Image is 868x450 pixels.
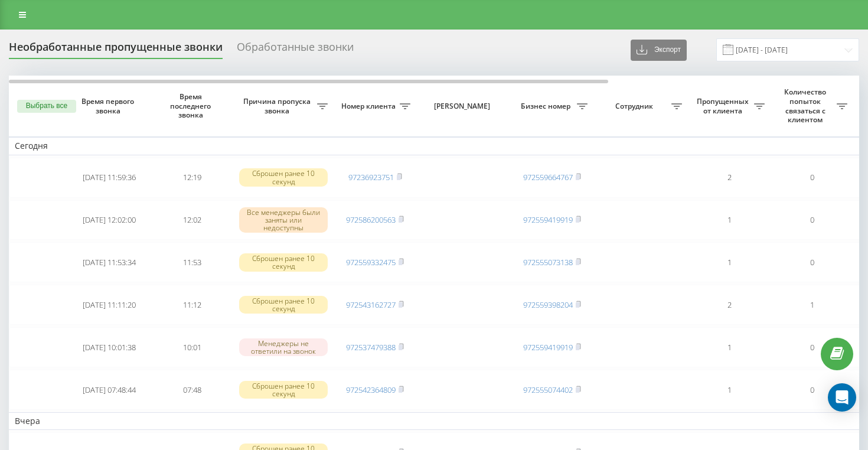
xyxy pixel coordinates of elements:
span: Бизнес номер [517,102,577,111]
a: 972559419919 [523,214,573,225]
td: 1 [771,285,853,325]
button: Выбрать все [17,100,76,113]
button: Экспорт [631,40,687,61]
div: Обработанные звонки [237,41,354,59]
td: [DATE] 11:59:36 [68,158,151,198]
td: [DATE] 11:53:34 [68,242,151,282]
a: 972555073138 [523,257,573,268]
td: 2 [688,285,771,325]
td: 0 [771,242,853,282]
td: 10:01 [151,327,233,367]
td: 0 [771,158,853,198]
td: 12:02 [151,200,233,240]
span: Сотрудник [599,102,671,111]
td: 12:19 [151,158,233,198]
td: 07:48 [151,370,233,410]
span: Номер клиента [340,102,400,111]
td: 2 [688,158,771,198]
td: 0 [771,327,853,367]
a: 972543162727 [346,299,396,310]
span: Причина пропуска звонка [239,97,317,115]
div: Все менеджеры были заняты или недоступны [239,207,328,233]
td: 1 [688,370,771,410]
a: 972559419919 [523,342,573,353]
div: Open Intercom Messenger [828,383,856,412]
span: Время последнего звонка [160,92,224,120]
td: [DATE] 07:48:44 [68,370,151,410]
span: Пропущенных от клиента [694,97,754,115]
span: [PERSON_NAME] [426,102,501,111]
td: 1 [688,200,771,240]
div: Сброшен ранее 10 секунд [239,168,328,186]
td: [DATE] 12:02:00 [68,200,151,240]
td: 1 [688,327,771,367]
div: Сброшен ранее 10 секунд [239,296,328,314]
a: 972559664767 [523,172,573,182]
div: Необработанные пропущенные звонки [9,41,223,59]
td: 1 [688,242,771,282]
td: [DATE] 11:11:20 [68,285,151,325]
a: 972559332475 [346,257,396,268]
td: 0 [771,200,853,240]
div: Сброшен ранее 10 секунд [239,253,328,271]
div: Менеджеры не ответили на звонок [239,338,328,356]
div: Сброшен ранее 10 секунд [239,381,328,399]
a: 972542364809 [346,384,396,395]
a: 972559398204 [523,299,573,310]
span: Время первого звонка [77,97,141,115]
a: 97236923751 [348,172,394,182]
span: Количество попыток связаться с клиентом [776,87,837,124]
a: 972586200563 [346,214,396,225]
td: [DATE] 10:01:38 [68,327,151,367]
a: 972555074402 [523,384,573,395]
td: 11:12 [151,285,233,325]
a: 972537479388 [346,342,396,353]
td: 0 [771,370,853,410]
td: 11:53 [151,242,233,282]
